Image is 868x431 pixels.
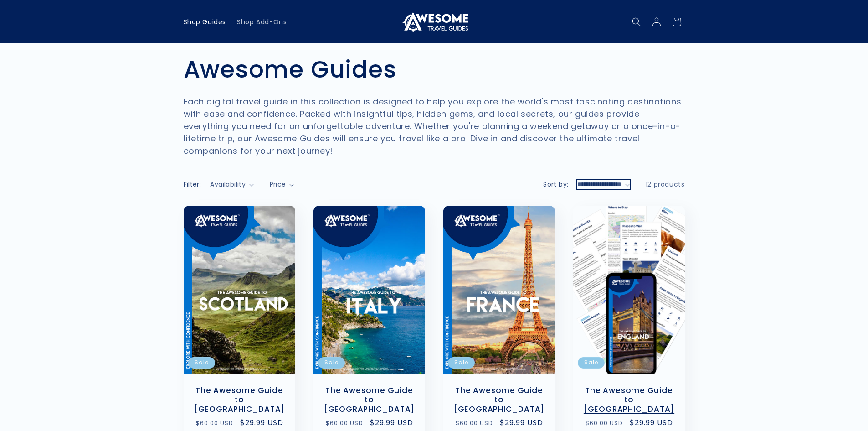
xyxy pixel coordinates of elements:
h1: Awesome Guides [184,55,685,84]
summary: Price [270,180,294,189]
a: The Awesome Guide to [GEOGRAPHIC_DATA] [323,386,416,414]
span: 12 products [646,180,685,189]
a: The Awesome Guide to [GEOGRAPHIC_DATA] [193,386,286,414]
summary: Search [627,12,647,32]
h2: Filter: [184,180,201,189]
a: The Awesome Guide to [GEOGRAPHIC_DATA] [452,386,546,414]
p: Each digital travel guide in this collection is designed to help you explore the world's most fas... [184,95,685,157]
a: The Awesome Guide to [GEOGRAPHIC_DATA] [582,386,676,414]
a: Shop Guides [178,12,232,31]
span: Price [270,180,286,189]
label: Sort by: [543,180,568,189]
span: Shop Guides [184,18,226,26]
img: Awesome Travel Guides [400,11,468,33]
summary: Availability (0 selected) [210,180,253,189]
a: Shop Add-Ons [231,12,292,31]
a: Awesome Travel Guides [396,7,472,36]
span: Availability [210,180,246,189]
span: Shop Add-Ons [237,18,287,26]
